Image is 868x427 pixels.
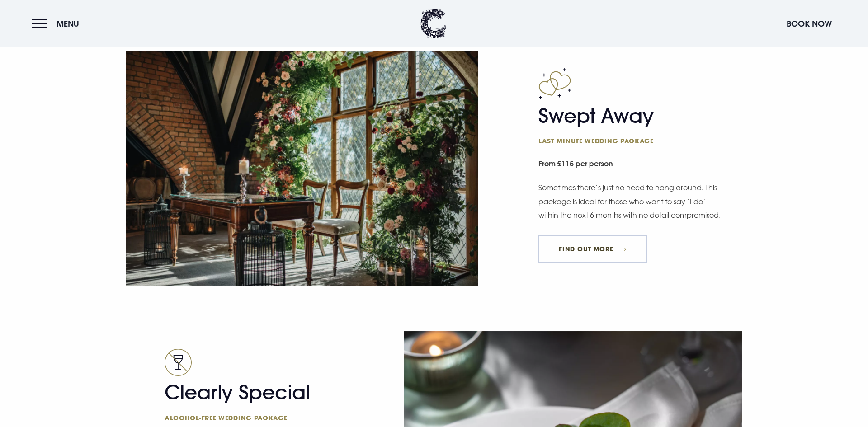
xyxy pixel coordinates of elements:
img: Ceremony table beside an arched window at a Wedding Venue Northern Ireland [126,51,478,286]
span: Last minute wedding package [538,136,715,145]
button: Menu [32,14,84,33]
img: Block icon [538,68,571,99]
h2: Clearly Special [165,380,341,422]
span: Alcohol-free wedding package [165,413,341,422]
h2: Swept Away [538,104,715,145]
a: FIND OUT MORE [538,235,647,263]
button: Book Now [782,14,836,33]
img: No alcohol icon [165,349,192,376]
img: Clandeboye Lodge [420,9,447,38]
small: From £115 per person [538,155,742,175]
span: Menu [57,19,79,29]
p: Sometimes there’s just no need to hang around. This package is ideal for those who want to say ‘I... [538,181,724,222]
